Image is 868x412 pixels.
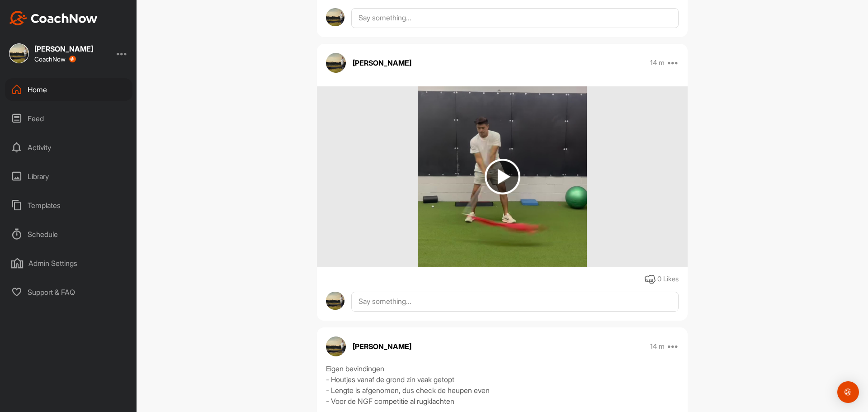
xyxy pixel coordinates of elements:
[9,11,98,25] img: CoachNow
[5,136,132,159] div: Activity
[650,342,665,351] p: 14 m
[326,292,344,310] img: avatar
[5,78,132,101] div: Home
[353,341,411,352] p: [PERSON_NAME]
[5,107,132,130] div: Feed
[34,56,76,63] div: CoachNow
[837,381,859,403] div: Open Intercom Messenger
[9,43,29,63] img: square_9a2f47b6fabe5c3e6d7c00687b59be2d.jpg
[34,45,93,52] div: [PERSON_NAME]
[650,58,665,67] p: 14 m
[326,8,344,27] img: avatar
[5,223,132,246] div: Schedule
[5,165,132,188] div: Library
[326,53,346,73] img: avatar
[326,336,346,356] img: avatar
[326,363,679,407] div: Eigen bevindingen - Houtjes vanaf de grond zin vaak getopt - Lengte is afgenomen, dus check de he...
[5,281,132,303] div: Support & FAQ
[418,86,587,267] img: media
[353,57,411,68] p: [PERSON_NAME]
[5,194,132,217] div: Templates
[485,159,520,194] img: play
[5,252,132,275] div: Admin Settings
[657,274,679,284] div: 0 Likes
